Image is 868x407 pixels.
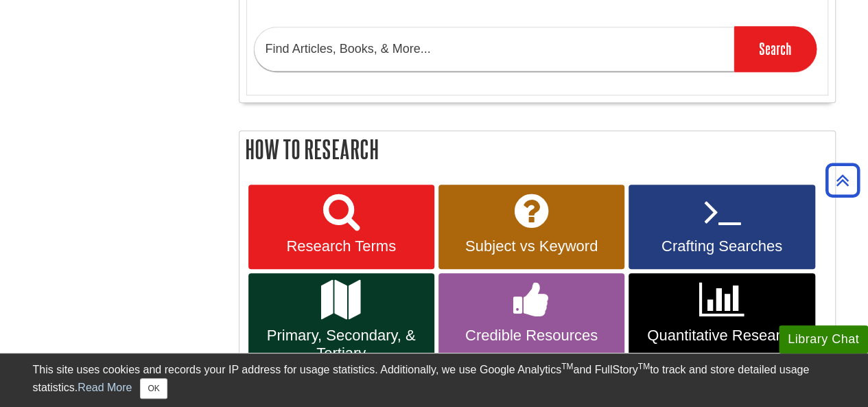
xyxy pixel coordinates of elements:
span: Crafting Searches [639,237,804,255]
a: Primary, Secondary, & Tertiary [248,273,434,376]
span: Subject vs Keyword [449,237,614,255]
a: Research Terms [248,185,434,270]
div: This site uses cookies and records your IP address for usage statistics. Additionally, we use Goo... [33,362,836,399]
a: Read More [78,382,132,393]
button: Close [140,378,167,399]
a: Subject vs Keyword [438,185,624,270]
h2: How to Research [239,131,835,167]
a: Credible Resources [438,273,624,376]
input: Search [734,26,817,71]
span: Credible Resources [449,327,614,345]
span: Quantitative Research [639,327,804,345]
a: Back to Top [821,171,865,189]
span: Primary, Secondary, & Tertiary [259,327,424,362]
a: Crafting Searches [629,185,814,270]
sup: TM [638,362,650,371]
button: Library Chat [779,325,868,353]
span: Research Terms [259,237,424,255]
sup: TM [561,362,573,371]
a: Quantitative Research [629,273,814,376]
input: Find Articles, Books, & More... [254,27,734,71]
